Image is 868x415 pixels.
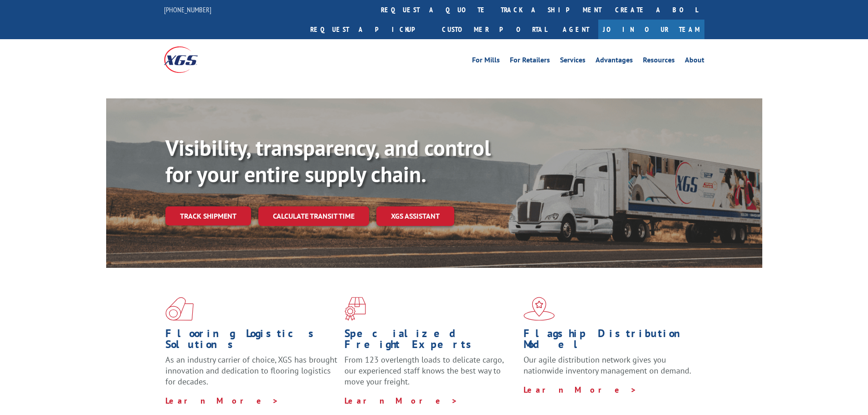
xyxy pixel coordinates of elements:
[303,20,435,39] a: Request a pickup
[376,206,454,226] a: XGS ASSISTANT
[258,206,369,226] a: Calculate transit time
[344,395,458,406] a: Learn More >
[524,384,637,395] a: Learn More >
[165,354,337,387] span: As an industry carrier of choice, XGS has brought innovation and dedication to flooring logistics...
[472,56,500,67] a: For Mills
[164,5,211,14] a: [PHONE_NUMBER]
[554,20,598,39] a: Agent
[165,206,251,225] a: Track shipment
[524,354,691,376] span: Our agile distribution network gives you nationwide inventory management on demand.
[165,328,338,354] h1: Flooring Logistics Solutions
[435,20,554,39] a: Customer Portal
[598,20,704,39] a: Join Our Team
[165,133,491,188] b: Visibility, transparency, and control for your entire supply chain.
[344,354,517,395] p: From 123 overlength loads to delicate cargo, our experienced staff knows the best way to move you...
[596,56,633,67] a: Advantages
[643,56,675,67] a: Resources
[344,297,366,321] img: xgs-icon-focused-on-flooring-red
[524,297,555,321] img: xgs-icon-flagship-distribution-model-red
[510,56,550,67] a: For Retailers
[560,56,586,67] a: Services
[165,395,279,406] a: Learn More >
[344,328,517,354] h1: Specialized Freight Experts
[524,328,696,354] h1: Flagship Distribution Model
[685,56,704,67] a: About
[165,297,194,321] img: xgs-icon-total-supply-chain-intelligence-red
